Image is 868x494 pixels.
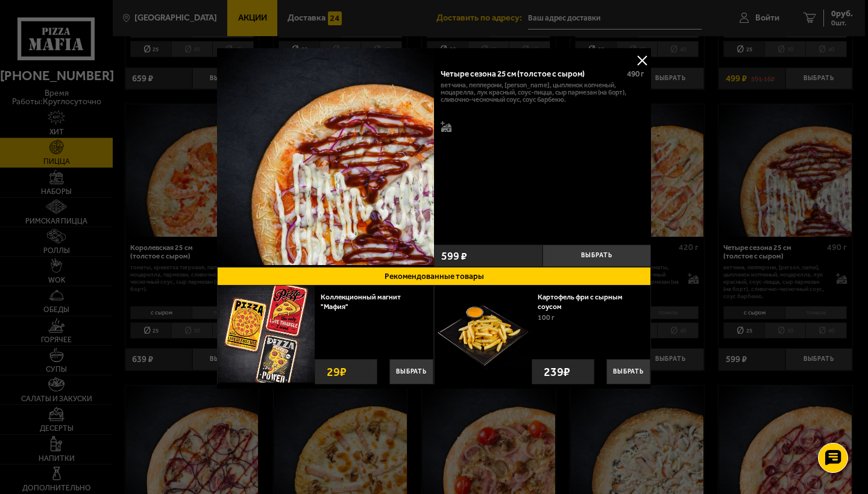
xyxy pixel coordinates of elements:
[541,360,573,384] strong: 239 ₽
[441,251,467,261] span: 599 ₽
[538,293,623,311] a: Картофель фри с сырным соусом
[538,313,555,322] span: 100 г
[606,359,650,384] button: Выбрать
[627,69,644,78] span: 490 г
[441,81,644,103] p: ветчина, пепперони, [PERSON_NAME], цыпленок копченый, моцарелла, лук красный, соус-пицца, сыр пар...
[321,293,401,311] a: Коллекционный магнит "Мафия"
[441,69,618,78] div: Четыре сезона 25 см (толстое с сыром)
[217,267,651,286] button: Рекомендованные товары
[324,360,350,384] strong: 29 ₽
[217,48,434,265] img: Четыре сезона 25 см (толстое с сыром)
[217,48,434,267] a: Четыре сезона 25 см (толстое с сыром)
[542,245,651,267] button: Выбрать
[389,359,433,384] button: Выбрать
